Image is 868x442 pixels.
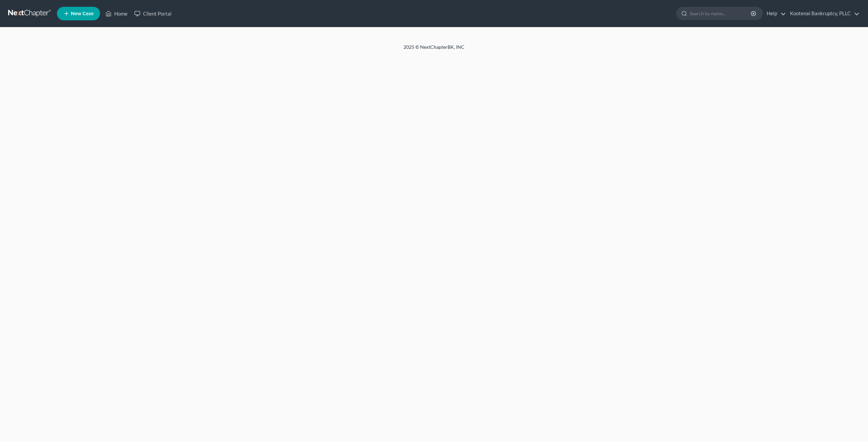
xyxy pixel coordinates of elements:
[690,7,752,20] input: Search by name...
[763,7,786,20] a: Help
[71,11,94,16] span: New Case
[241,44,627,56] div: 2025 © NextChapterBK, INC
[131,7,175,20] a: Client Portal
[102,7,131,20] a: Home
[787,7,860,20] a: Kootenai Bankruptcy, PLLC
